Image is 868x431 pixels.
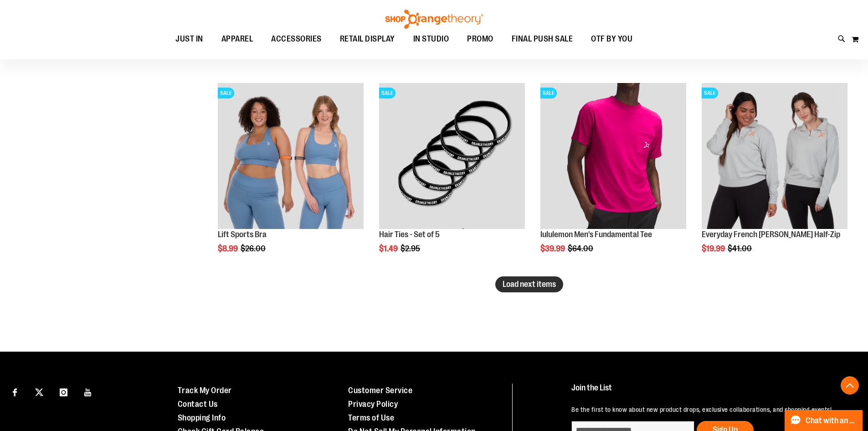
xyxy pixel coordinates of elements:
h4: Join the List [571,384,847,400]
span: SALE [702,88,718,99]
span: APPAREL [221,29,253,49]
div: product [213,78,368,276]
p: Be the first to know about new product drops, exclusive collaborations, and shopping events! [571,405,847,414]
button: Back To Top [841,376,859,395]
a: Track My Order [178,386,232,395]
a: Visit our Youtube page [80,384,96,400]
span: $64.00 [568,244,595,253]
img: Main of 2024 Covention Lift Sports Bra [218,83,364,229]
a: Visit our Facebook page [7,384,23,400]
a: Hair Ties - Set of 5SALE [379,83,525,230]
span: IN STUDIO [413,29,449,49]
span: Load next items [503,280,556,289]
span: OTF BY YOU [591,29,632,49]
img: Shop Orangetheory [384,10,484,29]
a: Hair Ties - Set of 5 [379,230,440,239]
span: ACCESSORIES [271,29,322,49]
div: product [536,78,691,276]
span: $1.49 [379,244,399,253]
a: Customer Service [348,386,412,395]
a: lululemon Men's Fundamental Tee [540,230,652,239]
a: Contact Us [178,400,218,409]
span: SALE [218,88,234,99]
img: Hair Ties - Set of 5 [379,83,525,229]
span: $19.99 [702,244,726,253]
a: Privacy Policy [348,400,398,409]
a: Everyday French [PERSON_NAME] Half-Zip [702,230,840,239]
img: OTF lululemon Mens The Fundamental T Wild Berry [540,83,686,229]
a: Terms of Use [348,413,394,422]
a: Lift Sports Bra [218,230,267,239]
span: $26.00 [241,244,267,253]
div: product [375,78,529,276]
a: Visit our Instagram page [56,384,72,400]
span: Chat with an Expert [806,416,857,425]
button: Chat with an Expert [785,410,863,431]
button: Load next items [495,276,563,292]
a: OTF lululemon Mens The Fundamental T Wild BerrySALE [540,83,686,230]
div: product [697,78,852,276]
img: Product image for Everyday French Terry 1/2 Zip [702,83,847,229]
img: Twitter [35,388,43,396]
span: SALE [540,88,557,99]
span: $2.95 [401,244,421,253]
a: Visit our X page [31,384,47,400]
a: Main of 2024 Covention Lift Sports BraSALE [218,83,364,230]
span: $41.00 [728,244,753,253]
a: Product image for Everyday French Terry 1/2 ZipSALE [702,83,847,230]
span: PROMO [467,29,493,49]
span: $39.99 [540,244,566,253]
span: SALE [379,88,395,99]
span: RETAIL DISPLAY [340,29,395,49]
span: FINAL PUSH SALE [512,29,573,49]
a: Shopping Info [178,413,226,422]
span: $8.99 [218,244,239,253]
span: JUST IN [175,29,203,49]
